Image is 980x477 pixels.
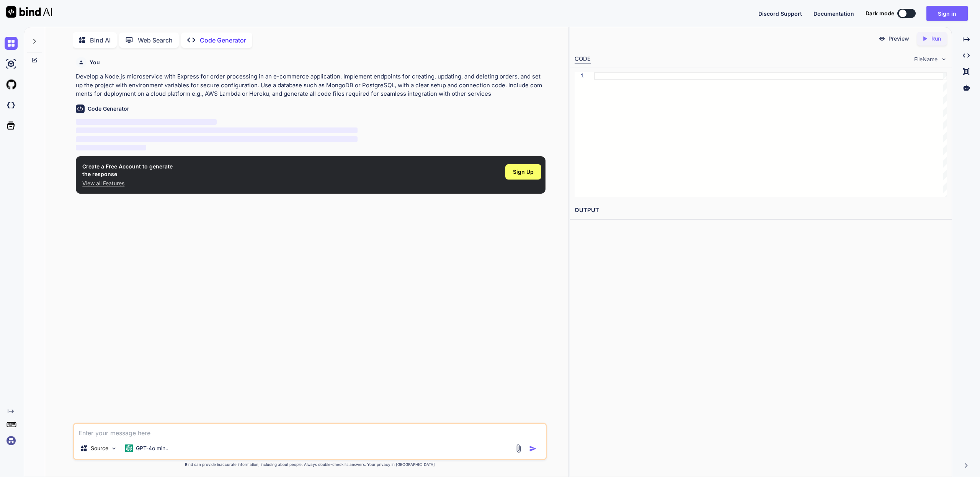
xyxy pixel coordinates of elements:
[76,127,358,133] span: ‌
[90,59,100,66] h6: You
[5,57,18,70] img: ai-studio
[125,444,133,452] img: GPT-4o mini
[889,35,909,42] p: Preview
[5,99,18,112] img: darkCloudIdeIcon
[111,445,117,452] img: Pick Models
[941,56,947,62] img: chevron down
[931,35,941,42] p: Run
[136,444,168,452] p: GPT-4o min..
[5,78,18,91] img: githubLight
[91,444,108,452] p: Source
[758,10,802,17] span: Discord Support
[570,201,952,219] h2: OUTPUT
[926,6,968,21] button: Sign in
[758,10,802,18] button: Discord Support
[513,168,534,176] span: Sign Up
[5,434,18,447] img: signin
[73,462,547,467] p: Bind can provide inaccurate information, including about people. Always double-check its answers....
[76,119,217,125] span: ‌
[529,445,537,452] img: icon
[866,10,894,17] span: Dark mode
[6,6,52,18] img: Bind AI
[200,36,246,45] p: Code Generator
[90,36,111,45] p: Bind AI
[575,55,591,64] div: CODE
[82,180,173,187] p: View all Features
[138,36,173,45] p: Web Search
[5,37,18,50] img: chat
[914,56,938,63] span: FileName
[76,136,358,142] span: ‌
[88,105,129,113] h6: Code Generator
[813,10,854,17] span: Documentation
[879,35,885,42] img: preview
[76,145,146,150] span: ‌
[813,10,854,18] button: Documentation
[82,163,173,178] h1: Create a Free Account to generate the response
[575,72,584,80] div: 1
[76,72,546,98] p: Develop a Node.js microservice with Express for order processing in an e-commerce application. Im...
[514,444,523,453] img: attachment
